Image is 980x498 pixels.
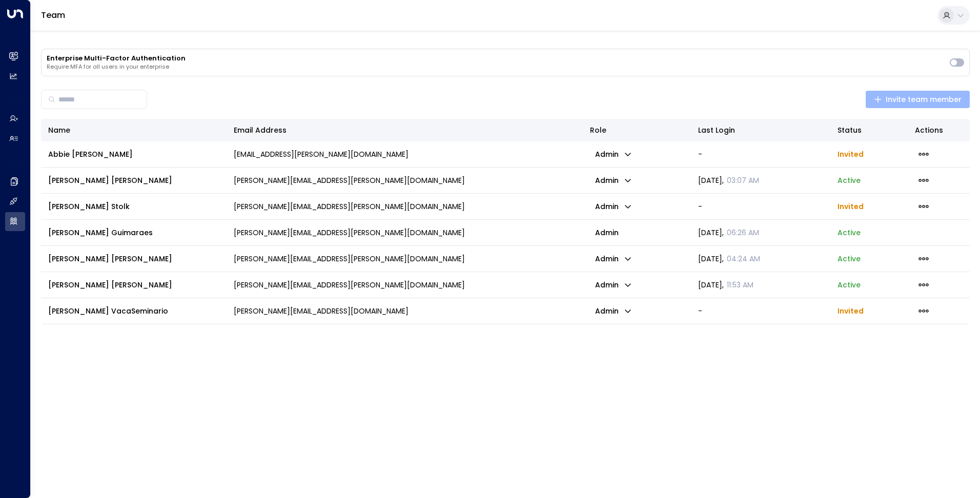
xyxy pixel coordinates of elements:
[727,227,759,238] span: 06:26 AM
[698,124,823,136] div: Last Login
[234,201,465,212] p: [PERSON_NAME][EMAIL_ADDRESS][PERSON_NAME][DOMAIN_NAME]
[590,147,637,161] button: admin
[838,280,861,290] p: active
[234,124,287,136] div: Email Address
[691,141,830,167] td: -
[698,227,759,238] span: [DATE] ,
[234,149,409,159] p: [EMAIL_ADDRESS][PERSON_NAME][DOMAIN_NAME]
[727,254,760,264] span: 04:24 AM
[48,227,153,238] span: [PERSON_NAME] Guimaraes
[590,173,637,188] button: admin
[234,175,465,185] p: [PERSON_NAME][EMAIL_ADDRESS][PERSON_NAME][DOMAIN_NAME]
[48,124,70,136] div: Name
[698,280,753,290] span: [DATE] ,
[915,124,963,136] div: Actions
[838,254,861,264] p: active
[838,201,864,212] span: Invited
[234,124,576,136] div: Email Address
[838,149,864,159] span: Invited
[48,254,172,264] span: [PERSON_NAME] [PERSON_NAME]
[47,64,945,71] p: Require MFA for all users in your enterprise
[47,54,945,63] h3: Enterprise Multi-Factor Authentication
[590,304,637,318] button: admin
[48,201,130,212] span: [PERSON_NAME] Stolk
[590,224,624,241] p: admin
[698,124,735,136] div: Last Login
[590,124,684,136] div: Role
[698,175,759,185] span: [DATE] ,
[41,9,65,21] a: Team
[691,298,830,324] td: -
[838,124,901,136] div: Status
[866,91,970,108] button: Invite team member
[234,254,465,264] p: [PERSON_NAME][EMAIL_ADDRESS][PERSON_NAME][DOMAIN_NAME]
[48,280,172,290] span: [PERSON_NAME] [PERSON_NAME]
[698,254,760,264] span: [DATE] ,
[727,175,759,185] span: 03:07 AM
[234,306,409,316] p: [PERSON_NAME][EMAIL_ADDRESS][DOMAIN_NAME]
[590,199,637,214] button: admin
[590,278,637,292] button: admin
[234,227,465,238] p: [PERSON_NAME][EMAIL_ADDRESS][PERSON_NAME][DOMAIN_NAME]
[48,175,172,185] span: [PERSON_NAME] [PERSON_NAME]
[838,227,861,238] p: active
[48,124,219,136] div: Name
[48,306,168,316] span: [PERSON_NAME] VacaSeminario
[838,306,864,316] span: Invited
[48,149,133,159] span: Abbie [PERSON_NAME]
[727,280,753,290] span: 11:53 AM
[838,175,861,185] p: active
[590,252,637,266] button: admin
[691,194,830,219] td: -
[234,280,465,290] p: [PERSON_NAME][EMAIL_ADDRESS][PERSON_NAME][DOMAIN_NAME]
[874,93,962,106] span: Invite team member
